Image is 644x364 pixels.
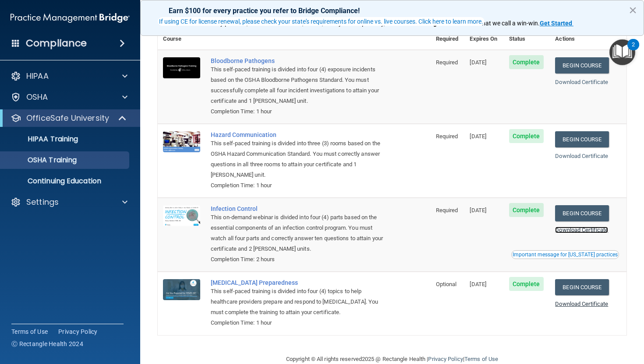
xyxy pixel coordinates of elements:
[26,92,48,102] p: OSHA
[211,138,387,180] div: This self-paced training is divided into three (3) rooms based on the OSHA Hazard Communication S...
[555,227,608,233] a: Download Certificate
[211,286,387,318] div: This self-paced training is divided into four (4) topics to help healthcare providers prepare and...
[11,71,127,81] a: HIPAA
[6,156,77,164] p: OSHA Training
[11,9,130,27] img: PMB logo
[470,133,486,140] span: [DATE]
[6,135,78,143] p: HIPAA Training
[158,17,485,26] button: If using CE for license renewal, please check your state's requirements for online vs. live cours...
[550,28,626,50] th: Actions
[464,28,503,50] th: Expires On
[540,20,573,27] a: Get Started
[428,356,463,362] a: Privacy Policy
[11,327,48,336] a: Terms of Use
[540,20,572,27] strong: Get Started
[6,177,125,185] p: Continuing Education
[159,18,483,24] div: If using CE for license renewal, please check your state's requirements for online vs. live cours...
[509,129,544,143] span: Complete
[211,106,387,117] div: Completion Time: 1 hour
[211,180,387,191] div: Completion Time: 1 hour
[211,318,387,328] div: Completion Time: 1 hour
[509,277,544,291] span: Complete
[470,207,486,213] span: [DATE]
[211,205,387,212] a: Infection Control
[211,64,387,106] div: This self-paced training is divided into four (4) exposure incidents based on the OSHA Bloodborne...
[555,131,609,147] a: Begin Course
[211,279,387,286] a: [MEDICAL_DATA] Preparedness
[555,153,608,159] a: Download Certificate
[26,37,87,49] h4: Compliance
[470,59,486,66] span: [DATE]
[211,254,387,265] div: Completion Time: 2 hours
[509,203,544,217] span: Complete
[509,55,544,69] span: Complete
[11,113,127,123] a: OfficeSafe University
[211,212,387,254] div: This on-demand webinar is divided into four (4) parts based on the essential components of an inf...
[632,45,635,56] div: 2
[464,356,498,362] a: Terms of Use
[436,281,457,287] span: Optional
[470,281,486,287] span: [DATE]
[58,327,98,336] a: Privacy Policy
[211,131,387,138] a: Hazard Communication
[504,28,550,50] th: Status
[26,71,49,81] p: HIPAA
[436,59,458,66] span: Required
[555,57,609,73] a: Begin Course
[609,39,635,65] button: Open Resource Center, 2 new notifications
[555,301,608,307] a: Download Certificate
[211,57,387,64] a: Bloodborne Pathogens
[431,28,465,50] th: Required
[436,207,458,213] span: Required
[629,3,637,17] button: Close
[555,205,609,221] a: Begin Course
[169,7,616,15] p: Earn $100 for every practice you refer to Bridge Compliance!
[555,279,609,295] a: Begin Course
[11,197,127,207] a: Settings
[26,197,59,207] p: Settings
[436,133,458,140] span: Required
[456,20,540,27] span: ! That's what we call a win-win.
[511,250,619,259] button: Read this if you are a dental practitioner in the state of CA
[26,113,109,123] p: OfficeSafe University
[11,339,83,348] span: Ⓒ Rectangle Health 2024
[158,28,205,50] th: Course
[513,252,618,257] div: Important message for [US_STATE] practices
[555,79,608,85] a: Download Certificate
[11,92,127,102] a: OSHA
